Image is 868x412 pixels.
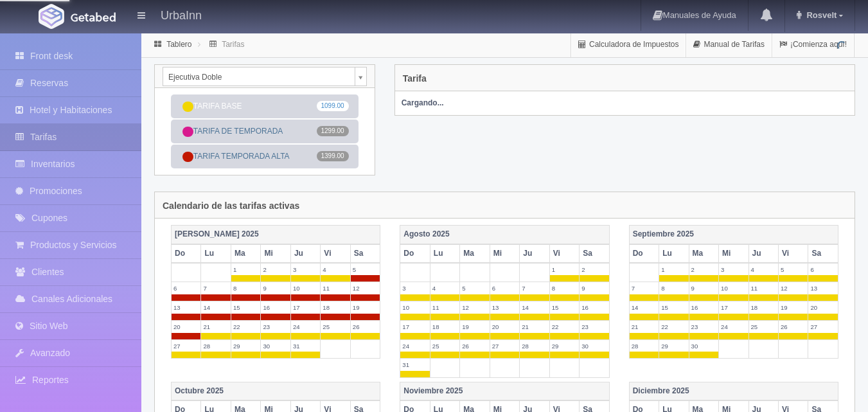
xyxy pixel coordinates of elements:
[166,40,191,49] a: Tablero
[400,244,430,263] th: Do
[351,264,380,276] label: 5
[317,126,349,136] span: 1299.00
[550,340,579,352] label: 29
[171,145,359,168] a: TARIFA TEMPORADA ALTA1399.00
[172,301,200,314] label: 13
[231,301,260,314] label: 15
[550,301,579,314] label: 15
[689,282,718,294] label: 9
[629,226,838,244] th: Septiembre 2025
[231,282,260,294] label: 8
[400,382,609,400] th: Noviembre 2025
[321,282,350,294] label: 11
[689,244,718,263] th: Ma
[659,301,688,314] label: 15
[779,282,808,294] label: 12
[172,340,200,352] label: 27
[261,321,290,333] label: 23
[163,201,299,211] h4: Calendario de las tarifas activas
[689,264,718,276] label: 2
[201,321,230,333] label: 21
[460,340,489,352] label: 26
[460,244,490,263] th: Ma
[580,244,610,263] th: Sa
[291,264,320,276] label: 3
[580,264,609,276] label: 2
[400,226,609,244] th: Agosto 2025
[231,244,260,263] th: Ma
[803,10,837,20] span: Rosvelt
[629,382,838,400] th: Diciembre 2025
[222,40,244,49] a: Tarifas
[321,321,350,333] label: 25
[719,264,748,276] label: 3
[321,244,350,263] th: Vi
[689,321,718,333] label: 23
[689,301,718,314] label: 16
[490,321,519,333] label: 20
[400,340,429,352] label: 24
[630,340,659,352] label: 28
[291,282,320,294] label: 10
[261,244,290,263] th: Mi
[630,282,659,294] label: 7
[231,264,260,276] label: 1
[490,244,519,263] th: Mi
[172,321,200,333] label: 20
[261,301,290,314] label: 16
[779,321,808,333] label: 26
[351,282,380,294] label: 12
[351,301,380,314] label: 19
[430,244,459,263] th: Lu
[808,264,838,276] label: 6
[231,340,260,352] label: 29
[402,98,444,107] strong: Cargando...
[719,282,748,294] label: 10
[201,244,231,263] th: Lu
[550,321,579,333] label: 22
[400,321,429,333] label: 17
[550,264,579,276] label: 1
[520,340,549,352] label: 28
[400,282,429,294] label: 3
[659,264,688,276] label: 1
[430,282,459,294] label: 4
[231,321,260,333] label: 22
[321,264,350,276] label: 4
[571,32,686,57] a: Calculadora de Impuestos
[39,4,64,29] img: Getabed
[686,32,772,57] a: Manual de Tarifas
[460,321,489,333] label: 19
[400,359,429,371] label: 31
[520,321,549,333] label: 21
[430,321,459,333] label: 18
[659,282,688,294] label: 8
[317,101,349,111] span: 1099.00
[808,301,838,314] label: 20
[490,282,519,294] label: 6
[659,321,688,333] label: 22
[291,340,320,352] label: 31
[172,244,201,263] th: Do
[261,282,290,294] label: 9
[291,301,320,314] label: 17
[71,12,116,22] img: Getabed
[580,340,609,352] label: 30
[630,321,659,333] label: 21
[172,282,200,294] label: 6
[749,264,778,276] label: 4
[172,382,380,400] th: Octubre 2025
[171,120,359,143] a: TARIFA DE TEMPORADA1299.00
[659,340,688,352] label: 29
[291,321,320,333] label: 24
[317,151,349,161] span: 1399.00
[629,244,659,263] th: Do
[748,244,778,263] th: Ju
[460,301,489,314] label: 12
[430,301,459,314] label: 11
[321,301,350,314] label: 18
[400,301,429,314] label: 10
[163,67,367,86] a: Ejecutiva Doble
[261,340,290,352] label: 30
[171,94,359,118] a: TARIFA BASE1099.00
